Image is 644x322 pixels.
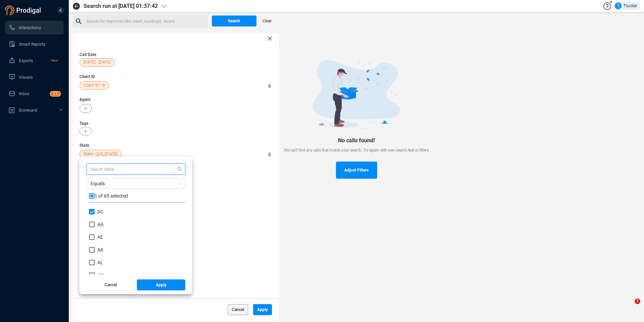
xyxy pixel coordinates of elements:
div: No calls found! [84,137,629,144]
span: Client ID • 8 [84,81,105,90]
span: AP [97,273,103,278]
sup: 11 [50,91,61,96]
button: Apply [253,304,272,315]
a: Inbox [9,87,58,100]
span: Apply [257,304,268,315]
li: Inbox [5,87,64,100]
span: Exports [19,58,33,63]
span: AA [97,222,103,227]
span: Visuals [19,75,33,80]
span: Scorecard [19,108,37,113]
span: Agent [79,97,272,103]
a: ExportsNew! [9,54,58,67]
span: Smart Reports [19,42,45,47]
span: Tags [79,121,88,126]
input: Search State [90,165,163,173]
div: We can't find any calls that match your search. Try again with new search text or filters. [84,147,629,153]
span: Cancel [232,304,244,315]
span: AE [97,234,103,240]
span: DC [97,209,103,214]
span: [DATE] - [DATE] [84,58,111,67]
p: 1 [53,91,55,98]
button: Clear [256,15,277,26]
span: Apply [156,279,166,290]
button: Search [212,15,256,26]
iframe: Intercom live chat [621,299,637,315]
span: Equals [90,178,181,189]
span: Clear [262,15,272,26]
span: New! [51,54,58,67]
li: Exports [5,54,64,67]
span: Search run at [DATE] 01:37:42 [84,2,158,10]
span: 1 [635,299,640,304]
span: Cancel [105,279,117,290]
div: grid [89,208,185,274]
span: State [79,142,272,148]
span: Inbox [19,91,29,96]
button: Cancel [228,304,248,315]
span: Interactions [19,25,41,30]
span: search [174,167,185,171]
span: AL [97,260,103,265]
span: 1 of 65 selected [95,193,128,199]
span: Client ID [79,74,272,80]
img: prodigal-logo [5,5,43,15]
span: T [617,2,620,9]
a: Smart Reports [9,37,58,51]
span: Call Date [79,52,96,57]
span: Search [228,15,240,26]
li: Interactions [5,21,64,34]
div: Ttucker [615,2,637,9]
span: Adjust Filters [344,162,369,179]
span: AK [97,247,103,253]
span: State • [US_STATE] [84,150,118,158]
li: Smart Reports [5,37,64,51]
li: Visuals [5,70,64,84]
button: Adjust Filters [336,162,377,179]
a: Interactions [9,21,58,34]
p: 1 [55,91,58,98]
a: Visuals [9,70,58,84]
